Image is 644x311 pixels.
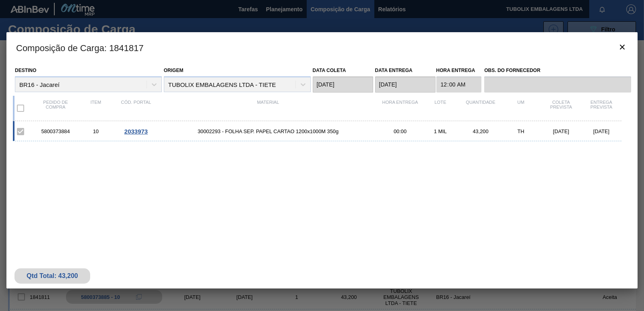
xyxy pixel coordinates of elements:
label: Data coleta [313,68,346,73]
div: Entrega Prevista [581,100,621,117]
div: 43,200 [460,128,501,134]
div: [DATE] [541,128,581,134]
div: Cód. Portal [116,100,156,117]
div: Coleta Prevista [541,100,581,117]
div: Qtd Total: 43,200 [21,272,84,280]
div: Ir para o Pedido [116,128,156,135]
div: TH [501,128,541,134]
div: [DATE] [581,128,621,134]
label: Destino [15,68,36,73]
div: Hora Entrega [380,100,420,117]
div: Pedido de compra [35,100,76,117]
div: Lote [420,100,460,117]
span: 2033973 [124,128,148,135]
div: 1 MIL [420,128,460,134]
input: dd/mm/yyyy [375,76,436,93]
div: Item [76,100,116,117]
div: Quantidade [460,100,501,117]
h3: Composição de Carga : 1841817 [6,32,638,63]
label: Origem [164,68,184,73]
span: 30002293 - FOLHA SEP. PAPEL CARTAO 1200x1000M 350g [156,128,380,134]
div: 10 [76,128,116,134]
label: Hora Entrega [436,65,482,76]
label: Data entrega [375,68,413,73]
div: Material [156,100,380,117]
div: 5800373884 [35,128,76,134]
label: Obs. do Fornecedor [484,65,631,76]
div: UM [501,100,541,117]
input: dd/mm/yyyy [313,76,373,93]
div: 00:00 [380,128,420,134]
